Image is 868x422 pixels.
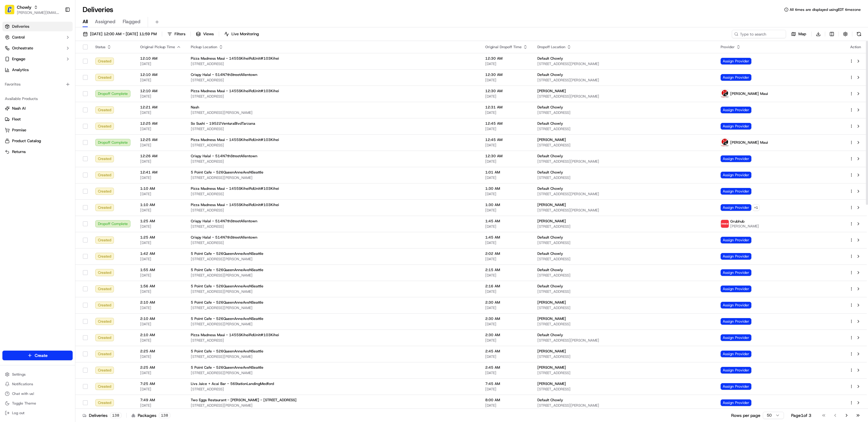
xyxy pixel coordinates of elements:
button: Product Catalog [2,136,73,146]
span: Default Chowly [537,72,563,77]
span: [STREET_ADDRESS] [537,354,711,359]
span: [STREET_ADDRESS][PERSON_NAME] [191,175,476,180]
span: [PERSON_NAME] [730,224,759,229]
button: Returns [2,147,73,157]
span: [PERSON_NAME][EMAIL_ADDRESS][DOMAIN_NAME] [17,10,60,15]
span: Assign Provider [721,399,751,406]
span: Live Monitoring [231,31,259,37]
span: [STREET_ADDRESS][PERSON_NAME] [191,110,476,115]
span: Promise [12,127,26,133]
span: 1:10 AM [140,186,181,191]
span: [DATE] [485,143,528,148]
span: Assigned [95,18,115,25]
span: Default Chowly [537,333,563,337]
span: [DATE] [485,387,528,392]
span: 5 Point Cafe - 526QueenAnneAveNSeattle [191,365,263,370]
span: [STREET_ADDRESS] [191,192,476,196]
a: Nash AI [5,106,70,111]
button: Chowly [17,4,31,10]
span: Crispy Halal - 514N7thStreetAllentown [191,219,257,224]
span: [DATE] [140,208,181,213]
span: [DATE] [485,403,528,408]
span: Toggle Theme [12,401,36,406]
span: 12:10 AM [140,89,181,93]
span: Pickup Location [191,45,217,49]
span: Assign Provider [721,58,751,64]
span: 12:10 AM [140,72,181,77]
span: [PERSON_NAME] Maui [730,91,768,96]
span: Map [798,31,806,37]
span: 1:45 AM [485,219,528,224]
a: Returns [5,149,70,155]
span: 12:10 AM [140,56,181,61]
span: Notifications [12,382,33,386]
a: Powered byPylon [42,21,73,26]
span: [STREET_ADDRESS] [537,387,711,392]
span: [STREET_ADDRESS] [537,240,711,245]
span: [STREET_ADDRESS] [191,94,476,99]
span: Original Pickup Time [140,45,175,49]
span: [DATE] [485,159,528,164]
a: Deliveries [2,22,73,31]
span: [DATE] [140,240,181,245]
span: 1:55 AM [140,267,181,272]
span: [STREET_ADDRESS][PERSON_NAME] [537,94,711,99]
span: [STREET_ADDRESS] [537,224,711,229]
span: 5 Point Cafe - 526QueenAnneAveNSeattle [191,300,263,305]
span: [PERSON_NAME] [537,137,566,142]
a: Analytics [2,65,73,75]
span: [DATE] [140,387,181,392]
span: [STREET_ADDRESS] [537,305,711,310]
span: 1:25 AM [140,235,181,240]
div: Action [849,45,862,49]
img: logo-carousel.png [721,139,729,146]
span: [STREET_ADDRESS] [537,273,711,278]
span: 1:30 AM [485,202,528,207]
span: Default Chowly [537,267,563,272]
input: Type to search [732,30,786,38]
span: 5 Point Cafe - 526QueenAnneAveNSeattle [191,284,263,289]
img: Chowly [5,5,14,14]
span: [DATE] [485,110,528,115]
span: [DATE] [140,61,181,66]
div: 138 [110,413,121,418]
span: 7:49 AM [140,398,181,402]
span: All [83,18,88,25]
span: Nash [191,105,199,110]
span: Original Dropoff Time [485,45,522,49]
span: 2:10 AM [140,300,181,305]
span: [STREET_ADDRESS][PERSON_NAME] [191,273,476,278]
span: Assign Provider [721,383,751,390]
a: Product Catalog [5,138,70,144]
span: [STREET_ADDRESS] [191,159,476,164]
span: 2:15 AM [485,267,528,272]
span: 12:45 AM [485,137,528,142]
span: [STREET_ADDRESS] [191,143,476,148]
span: Assign Provider [721,351,751,357]
span: Grubhub [730,219,744,224]
span: [STREET_ADDRESS][PERSON_NAME] [191,354,476,359]
button: Notifications [2,380,73,388]
span: [STREET_ADDRESS] [191,61,476,66]
span: 2:45 AM [485,349,528,354]
span: 2:10 AM [140,333,181,337]
span: Orchestrate [12,45,33,51]
span: Settings [12,372,26,377]
span: Default Chowly [537,186,563,191]
span: Default Chowly [537,235,563,240]
span: [DATE] [140,322,181,327]
span: [STREET_ADDRESS][PERSON_NAME] [191,305,476,310]
span: 12:21 AM [140,105,181,110]
span: Pizza Madness Maui - 1455SKiheiRdUnit#103Kihei [191,333,279,337]
span: Default Chowly [537,56,563,61]
span: [DATE] [140,354,181,359]
button: Views [193,30,216,38]
span: Assign Provider [721,107,751,113]
span: Fleet [12,117,21,122]
button: Live Monitoring [222,30,262,38]
span: [DATE] [140,370,181,375]
span: Views [203,31,214,37]
span: [DATE] [485,370,528,375]
span: [DATE] [485,61,528,66]
span: [STREET_ADDRESS] [191,224,476,229]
